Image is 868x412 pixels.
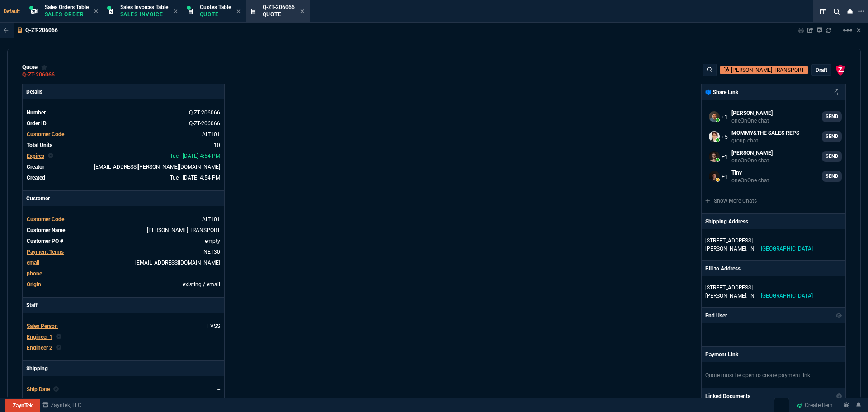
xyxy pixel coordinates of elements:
[27,323,58,329] span: Sales Person
[203,249,220,255] a: NET30
[45,4,89,10] span: Sales Orders Table
[27,175,45,181] span: Created
[749,293,755,299] span: IN
[263,11,295,18] p: Quote
[793,398,836,412] a: Create Item
[174,8,178,15] nx-icon: Close Tab
[120,11,165,18] p: Sales Invoice
[26,343,221,352] tr: undefined
[761,293,813,299] span: [GEOGRAPHIC_DATA]
[183,281,220,288] span: existing / email
[202,216,220,223] span: ALT101
[707,331,710,338] span: --
[716,331,719,338] span: --
[749,246,755,252] span: IN
[26,258,221,267] tr: mnieciunski@altomtransport.com
[236,8,241,15] nx-icon: Close Tab
[27,260,39,266] span: email
[202,131,220,137] a: ALT101
[94,8,98,15] nx-icon: Close Tab
[22,74,55,76] a: Q-ZT-206066
[48,152,53,160] nx-icon: Clear selected rep
[731,66,804,74] p: [PERSON_NAME] TRANSPORT
[41,64,47,71] div: Add to Watchlist
[26,162,221,171] tr: undefined
[26,141,221,150] tr: undefined
[816,66,827,74] p: draft
[300,8,304,15] nx-icon: Close Tab
[56,344,61,352] nx-icon: Clear selected rep
[23,84,224,99] p: Details
[4,27,9,33] nx-icon: Back to Table
[705,350,738,359] p: Payment Link
[27,142,52,148] span: Total Units
[27,164,44,170] span: Creator
[27,249,64,255] span: Payment Terms
[844,6,856,17] nx-icon: Close Workbench
[203,397,220,403] a: FEDEX
[27,120,47,127] span: Order ID
[170,153,220,159] span: 2025-08-26T16:54:38.422Z
[705,108,842,126] a: carlos.ocampo@fornida.com,seti.shadab@fornida.com
[205,238,220,244] a: empty
[705,312,727,320] p: End User
[705,198,757,204] a: Show More Chats
[27,216,64,223] span: Customer Code
[816,6,830,17] nx-icon: Split Panels
[836,312,842,320] nx-icon: Show/Hide End User to Customer
[822,171,842,182] a: SEND
[822,111,842,122] a: SEND
[120,4,168,10] span: Sales Invoices Table
[705,246,747,252] span: [PERSON_NAME],
[23,191,224,206] p: Customer
[26,237,221,246] tr: undefined
[731,177,769,184] p: oneOnOne chat
[26,119,221,128] tr: See Marketplace Order
[27,153,44,159] span: Expires
[731,157,773,164] p: oneOnOne chat
[705,293,747,299] span: [PERSON_NAME],
[705,284,842,292] p: [STREET_ADDRESS]
[27,281,41,288] a: Origin
[147,227,220,233] a: ALTOM TRANSPORT
[200,11,231,18] p: Quote
[26,396,221,405] tr: undefined
[705,218,748,226] p: Shipping Address
[27,345,52,351] span: Engineer 2
[731,169,769,177] p: Tiny
[263,4,295,10] span: Q-ZT-206066
[94,164,220,170] span: seti.shadab@fornida.com
[27,334,52,340] span: Engineer 1
[189,109,220,116] span: See Marketplace Order
[705,392,750,400] p: Linked Documents
[705,265,741,273] p: Bill to Address
[56,333,61,341] nx-icon: Clear selected rep
[170,175,220,181] span: 2025-08-12T16:54:38.422Z
[705,128,842,146] a: seti.shadab@fornida.com,alicia.bostic@fornida.com,sarah.costa@fornida.com,Brian.Over@fornida.com,...
[720,66,808,74] a: Open Customer in hubSpot
[731,117,773,124] p: oneOnOne chat
[731,109,773,117] p: [PERSON_NAME]
[26,280,221,289] tr: undefined
[756,293,759,299] span: --
[26,247,221,256] tr: undefined
[27,386,50,393] span: Ship Date
[712,331,714,338] span: --
[23,361,224,376] p: Shipping
[4,9,24,14] span: Default
[217,386,220,393] span: --
[761,246,813,252] span: [GEOGRAPHIC_DATA]
[214,142,220,148] span: 10
[26,215,221,224] tr: undefined
[27,227,65,233] span: Customer Name
[857,27,861,34] a: Hide Workbench
[26,322,221,331] tr: undefined
[842,25,853,36] mat-icon: Example home icon
[705,147,842,166] a: Brian.Over@fornida.com,seti.shadab@fornida.com
[858,7,864,16] nx-icon: Open New Tab
[756,246,759,252] span: --
[27,131,64,137] span: Customer Code
[26,226,221,235] tr: undefined
[27,270,42,277] span: phone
